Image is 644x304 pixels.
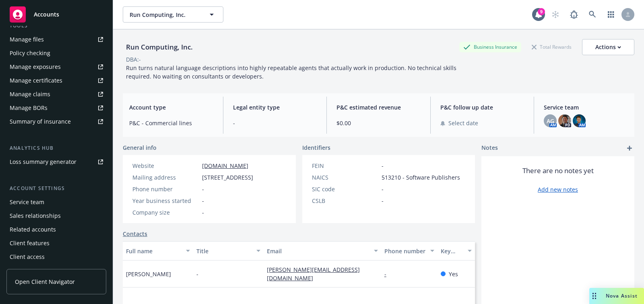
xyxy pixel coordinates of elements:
[10,115,71,128] div: Summary of insurance
[193,241,264,261] button: Title
[558,114,571,127] img: photo
[129,103,213,112] span: Account type
[522,166,594,176] span: There are no notes yet
[381,241,438,261] button: Phone number
[132,196,199,205] div: Year business started
[6,47,106,60] a: Policy checking
[126,270,171,278] span: [PERSON_NAME]
[382,185,384,193] span: -
[233,119,317,127] span: -
[267,247,369,255] div: Email
[202,196,204,205] span: -
[625,143,634,153] a: add
[10,33,44,46] div: Manage files
[6,237,106,250] a: Client features
[582,39,634,55] button: Actions
[6,115,106,128] a: Summary of insurance
[126,64,458,80] span: Run turns natural language descriptions into highly repeatable agents that actually work in produ...
[10,74,62,87] div: Manage certificates
[603,6,619,23] a: Switch app
[123,6,223,23] button: Run Computing, Inc.
[126,55,141,64] div: DBA: -
[573,114,586,127] img: photo
[595,39,621,55] div: Actions
[196,270,198,278] span: -
[10,101,47,114] div: Manage BORs
[384,247,425,255] div: Phone number
[6,184,106,192] div: Account settings
[196,247,252,255] div: Title
[538,8,545,15] div: 9
[384,270,393,278] a: -
[123,42,196,52] div: Run Computing, Inc.
[132,208,199,217] div: Company size
[547,117,554,125] span: AG
[10,250,45,263] div: Client access
[10,60,61,73] div: Manage exposures
[547,6,563,23] a: Start snowing
[589,288,599,304] div: Drag to move
[302,143,330,152] span: Identifiers
[566,6,582,23] a: Report a Bug
[15,277,75,286] span: Open Client Navigator
[126,247,181,255] div: Full name
[202,208,204,217] span: -
[6,74,106,87] a: Manage certificates
[202,173,253,182] span: [STREET_ADDRESS]
[544,103,628,112] span: Service team
[132,173,199,182] div: Mailing address
[233,103,317,112] span: Legal entity type
[10,196,44,209] div: Service team
[589,288,644,304] button: Nova Assist
[6,60,106,73] a: Manage exposures
[382,196,384,205] span: -
[202,162,248,170] a: [DOMAIN_NAME]
[6,250,106,263] a: Client access
[459,42,521,52] div: Business Insurance
[6,144,106,152] div: Analytics hub
[6,22,106,30] div: Tools
[6,155,106,168] a: Loss summary generator
[130,10,199,19] span: Run Computing, Inc.
[528,42,576,52] div: Total Rewards
[538,185,578,194] a: Add new notes
[336,103,421,112] span: P&C estimated revenue
[6,196,106,209] a: Service team
[123,241,193,261] button: Full name
[312,161,378,170] div: FEIN
[6,101,106,114] a: Manage BORs
[132,185,199,193] div: Phone number
[10,47,50,60] div: Policy checking
[6,33,106,46] a: Manage files
[6,223,106,236] a: Related accounts
[267,266,360,282] a: [PERSON_NAME][EMAIL_ADDRESS][DOMAIN_NAME]
[6,209,106,222] a: Sales relationships
[448,119,478,127] span: Select date
[312,173,378,182] div: NAICS
[606,292,638,299] span: Nova Assist
[312,196,378,205] div: CSLB
[481,143,498,153] span: Notes
[264,241,381,261] button: Email
[440,103,524,112] span: P&C follow up date
[10,155,76,168] div: Loss summary generator
[34,11,59,18] span: Accounts
[438,241,475,261] button: Key contact
[312,185,378,193] div: SIC code
[382,161,384,170] span: -
[336,119,421,127] span: $0.00
[202,185,204,193] span: -
[10,88,50,101] div: Manage claims
[6,88,106,101] a: Manage claims
[129,119,213,127] span: P&C - Commercial lines
[382,173,460,182] span: 513210 - Software Publishers
[10,223,56,236] div: Related accounts
[123,143,157,152] span: General info
[441,247,463,255] div: Key contact
[6,3,106,26] a: Accounts
[584,6,601,23] a: Search
[132,161,199,170] div: Website
[10,237,50,250] div: Client features
[10,209,61,222] div: Sales relationships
